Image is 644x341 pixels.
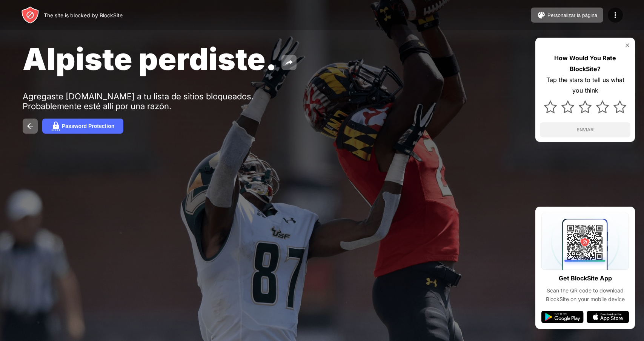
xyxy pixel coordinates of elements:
button: Password Protection [42,119,123,134]
img: qrcode.svg [541,213,629,270]
div: Personalizar la página [547,12,597,18]
img: star.svg [544,100,557,113]
div: Password Protection [62,123,114,129]
img: menu-icon.svg [611,11,620,20]
div: How Would You Rate BlockSite? [540,53,630,75]
img: star.svg [579,100,592,113]
img: back.svg [26,122,35,131]
img: share.svg [284,58,294,67]
img: star.svg [561,100,574,113]
button: Personalizar la página [531,8,603,23]
div: The site is blocked by BlockSite [44,12,123,18]
img: rate-us-close.svg [624,42,630,48]
img: google-play.svg [541,311,584,323]
div: Get BlockSite App [559,273,612,284]
img: header-logo.svg [21,6,39,24]
div: Scan the QR code to download BlockSite on your mobile device [541,286,629,303]
div: Tap the stars to tell us what you think [540,75,630,96]
span: Alpiste perdiste. [23,41,277,77]
button: ENVIAR [540,122,630,137]
img: password.svg [51,122,60,131]
img: star.svg [596,100,609,113]
img: pallet.svg [537,11,546,20]
div: Agregaste [DOMAIN_NAME] a tu lista de sitios bloqueados. Probablemente esté allí por una razón. [23,91,256,111]
img: star.svg [613,100,626,113]
img: app-store.svg [587,311,629,323]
